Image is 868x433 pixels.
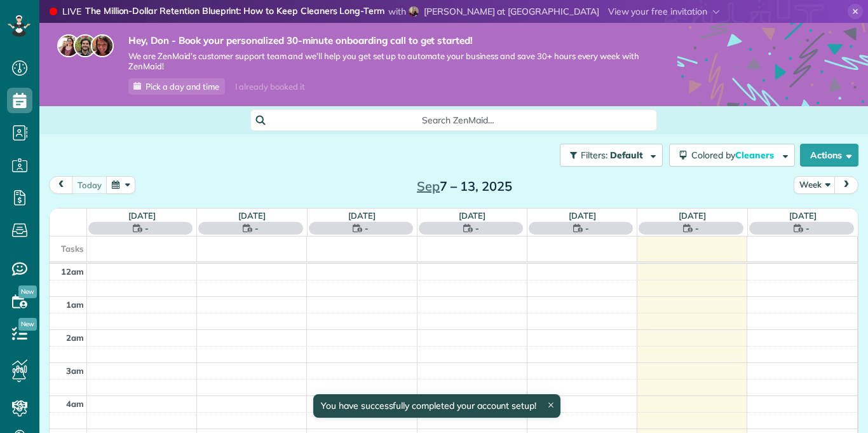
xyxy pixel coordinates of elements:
span: Default [610,149,644,161]
div: I already booked it [227,79,312,95]
span: 1am [66,299,84,310]
a: [DATE] [459,210,486,221]
span: Tasks [61,244,84,254]
button: Actions [800,144,858,167]
span: - [475,222,479,235]
button: Week [794,176,836,193]
span: New [18,285,37,298]
img: michelle-19f622bdf1676172e81f8f8fba1fb50e276960ebfe0243fe18214015130c80e4.jpg [91,34,114,57]
a: [DATE] [348,210,376,221]
a: Pick a day and time [128,78,225,95]
span: We are ZenMaid’s customer support team and we’ll help you get set up to automate your business an... [128,51,639,72]
button: prev [49,176,73,193]
span: - [806,222,810,235]
span: Colored by [691,149,778,161]
span: New [18,318,37,331]
span: [PERSON_NAME] at [GEOGRAPHIC_DATA] [424,6,599,17]
button: Filters: Default [560,144,663,167]
span: 12am [61,266,84,277]
strong: The Million-Dollar Retention Blueprint: How to Keep Cleaners Long-Term [85,5,384,18]
a: Filters: Default [553,144,663,167]
span: - [695,222,699,235]
span: - [255,222,259,235]
img: jorge-587dff0eeaa6aab1f244e6dc62b8924c3b6ad411094392a53c71c6c4a576187d.jpg [74,34,97,57]
span: Filters: [581,149,607,161]
a: [DATE] [789,210,817,221]
span: - [145,222,149,235]
button: today [72,176,107,193]
h2: 7 – 13, 2025 [385,179,544,193]
span: 4am [66,399,84,409]
span: Pick a day and time [146,81,219,92]
a: [DATE] [569,210,596,221]
span: with [388,6,406,17]
span: Cleaners [735,149,776,161]
div: You have successfully completed your account setup! [313,394,560,418]
strong: Hey, Don - Book your personalized 30-minute onboarding call to get started! [128,34,639,47]
img: cheryl-hajjar-8ca2d9a0a98081571bad45d25e3ae1ebb22997dcb0f93f4b4d0906acd6b91865.png [409,6,419,17]
a: [DATE] [238,210,266,221]
button: Colored byCleaners [669,144,795,167]
span: Sep [417,178,440,194]
img: maria-72a9807cf96188c08ef61303f053569d2e2a8a1cde33d635c8a3ac13582a053d.jpg [57,34,80,57]
span: - [365,222,369,235]
button: next [834,176,858,193]
span: - [585,222,589,235]
a: [DATE] [679,210,706,221]
span: 2am [66,333,84,343]
a: [DATE] [128,210,156,221]
span: 3am [66,366,84,376]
